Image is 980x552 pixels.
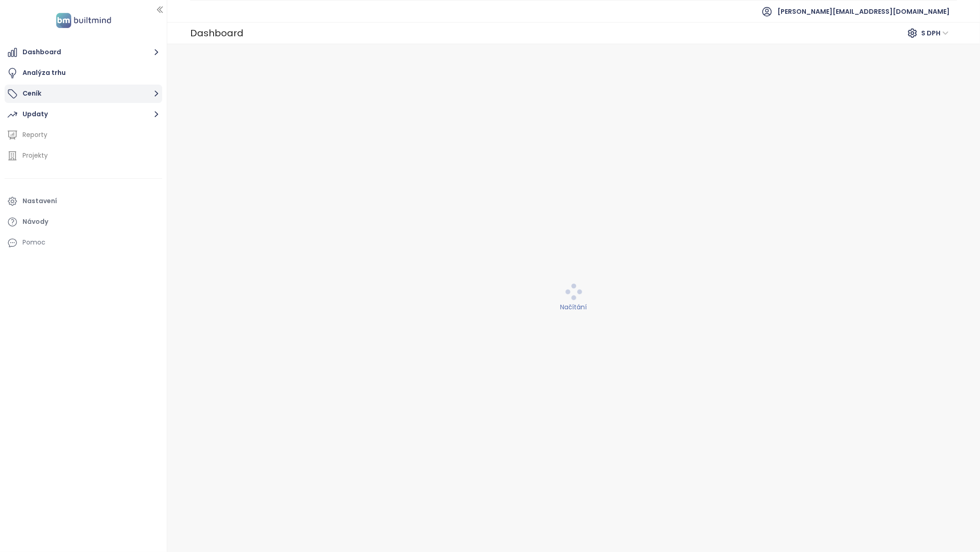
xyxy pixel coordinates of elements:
[173,302,974,312] div: Načítání
[5,126,162,144] a: Reporty
[5,43,162,62] button: Dashboard
[23,67,66,79] div: Analýza trhu
[23,216,48,228] div: Návody
[23,108,48,120] div: Updaty
[23,237,45,248] div: Pomoc
[5,85,162,103] button: Ceník
[53,11,114,30] img: logo
[5,192,162,211] a: Nastavení
[190,24,244,42] div: Dashboard
[5,213,162,231] a: Návody
[5,105,162,124] button: Updaty
[5,64,162,82] a: Analýza trhu
[5,233,162,252] div: Pomoc
[23,195,57,207] div: Nastavení
[5,147,162,165] a: Projekty
[777,0,950,23] span: [PERSON_NAME][EMAIL_ADDRESS][DOMAIN_NAME]
[921,26,949,40] span: S DPH
[23,150,48,161] div: Projekty
[23,129,47,141] div: Reporty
